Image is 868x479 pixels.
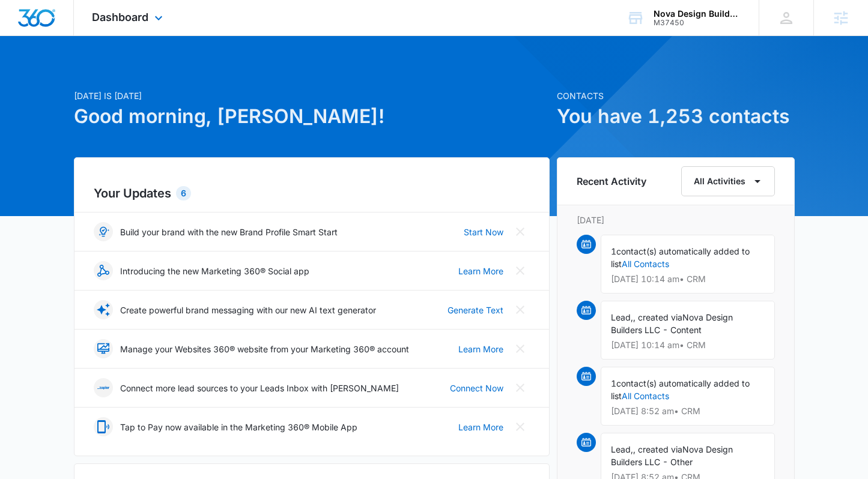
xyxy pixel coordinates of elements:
[511,261,530,280] button: Close
[611,378,616,388] span: 1
[611,312,633,322] span: Lead,
[120,304,376,316] p: Create powerful brand messaging with our new AI text generator
[622,391,669,401] a: All Contacts
[511,378,530,397] button: Close
[622,259,669,269] a: All Contacts
[176,186,191,200] div: 6
[611,246,616,256] span: 1
[633,312,682,322] span: , created via
[611,275,765,283] p: [DATE] 10:14 am • CRM
[611,407,765,415] p: [DATE] 8:52 am • CRM
[458,343,503,355] a: Learn More
[74,89,550,102] p: [DATE] is [DATE]
[92,11,148,23] span: Dashboard
[511,339,530,358] button: Close
[611,341,765,349] p: [DATE] 10:14 am • CRM
[458,265,503,277] a: Learn More
[464,226,503,238] a: Start Now
[120,421,357,433] p: Tap to Pay now available in the Marketing 360® Mobile App
[120,382,399,394] p: Connect more lead sources to your Leads Inbox with [PERSON_NAME]
[511,300,530,319] button: Close
[654,19,741,27] div: account id
[94,184,530,202] h2: Your Updates
[577,214,775,226] p: [DATE]
[611,246,750,269] span: contact(s) automatically added to list
[120,226,338,238] p: Build your brand with the new Brand Profile Smart Start
[458,421,503,433] a: Learn More
[611,378,750,401] span: contact(s) automatically added to list
[557,89,795,102] p: Contacts
[681,166,775,196] button: All Activities
[120,265,309,277] p: Introducing the new Marketing 360® Social app
[511,222,530,241] button: Close
[557,102,795,131] h1: You have 1,253 contacts
[633,444,682,454] span: , created via
[450,382,503,394] a: Connect Now
[611,444,633,454] span: Lead,
[654,9,741,19] div: account name
[577,174,646,188] h6: Recent Activity
[511,417,530,436] button: Close
[448,304,503,316] a: Generate Text
[120,343,409,355] p: Manage your Websites 360® website from your Marketing 360® account
[74,102,550,131] h1: Good morning, [PERSON_NAME]!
